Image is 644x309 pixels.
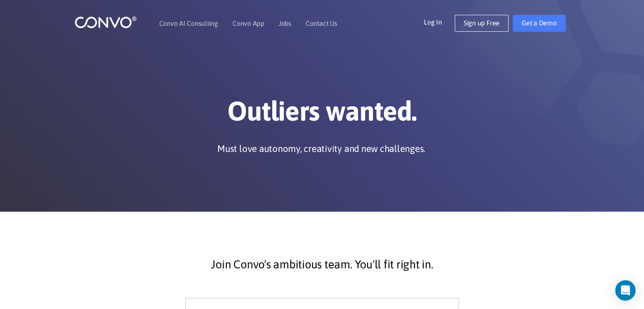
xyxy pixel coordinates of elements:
[94,254,551,275] p: Join Convo's ambitious team. You'll fit right in.
[279,20,291,27] a: Jobs
[159,20,218,27] a: Convo AI Consulting
[306,20,337,27] a: Contact Us
[455,15,509,32] a: Sign up Free
[424,15,455,28] a: Log In
[217,142,425,155] p: Must love autonomy, creativity and new challenges.
[87,95,557,134] h1: Outliers wanted.
[232,20,264,27] a: Convo App
[75,16,137,29] img: logo_1.png
[513,15,566,32] a: Get a Demo
[615,280,636,301] div: Open Intercom Messenger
